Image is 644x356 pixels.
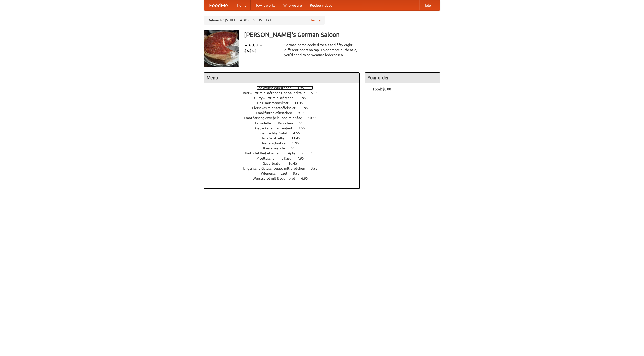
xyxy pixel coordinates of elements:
[257,101,294,105] span: Das Hausmannskost
[293,171,305,175] span: 8.95
[308,116,322,120] span: 10.45
[244,42,248,48] li: ★
[373,87,391,91] b: Total: $0.00
[255,121,315,125] a: Frikadelle mit Brötchen 6.95
[301,176,313,180] span: 6.95
[248,42,252,48] li: ★
[309,151,320,155] span: 5.95
[255,126,314,130] a: Gebackener Camenbert 7.55
[256,156,296,160] span: Maultaschen mit Käse
[297,86,309,90] span: 4.95
[311,166,323,170] span: 3.95
[204,16,325,25] div: Deliver to: [STREET_ADDRESS][US_STATE]
[306,0,336,10] a: Recipe videos
[263,161,288,165] span: Sauerbraten
[245,151,308,155] span: Kartoffel Reibekuchen mit Apfelmus
[255,126,298,130] span: Gebackener Camenbert
[249,48,252,53] li: $
[298,111,310,115] span: 9.95
[299,96,311,100] span: 5.95
[291,146,302,150] span: 6.95
[254,96,299,100] span: Currywurst mit Brötchen
[247,48,249,53] li: $
[301,106,313,110] span: 6.95
[260,136,309,140] a: Haus Salatteller 11.45
[260,131,292,135] span: Gemischter Salat
[204,73,359,83] h4: Menu
[299,121,310,125] span: 6.95
[263,161,306,165] a: Sauerbraten 10.45
[419,0,435,10] a: Help
[204,0,233,10] a: FoodMe
[261,171,309,175] a: Wienerschnitzel 8.95
[245,151,325,155] a: Kartoffel Reibekuchen mit Apfelmus 5.95
[298,126,310,130] span: 7.55
[257,101,312,105] a: Das Hausmannskost 11.45
[256,86,296,90] span: Bockwurst Würstchen
[263,146,290,150] span: Kaesepaetzle
[256,111,297,115] span: Frankfurter Würstchen
[243,91,310,95] span: Bratwurst mit Brötchen und Sauerkraut
[243,91,327,95] a: Bratwurst mit Brötchen und Sauerkraut 5.95
[252,48,254,53] li: $
[254,48,257,53] li: $
[252,106,317,110] a: Fleishkas mit Kartoffelsalat 6.95
[294,101,308,105] span: 11.45
[261,171,292,175] span: Wienerschnitzel
[260,131,309,135] a: Gemischter Salat 4.55
[259,42,263,48] li: ★
[244,116,326,120] a: Französische Zwiebelsuppe mit Käse 10.45
[244,30,440,40] h3: [PERSON_NAME]'s German Saloon
[252,42,255,48] li: ★
[251,0,279,10] a: How it works
[261,141,292,145] span: Jaegerschnitzel
[256,86,313,90] a: Bockwurst Würstchen 4.95
[244,116,307,120] span: Französische Zwiebelsuppe mit Käse
[297,156,309,160] span: 7.95
[252,106,301,110] span: Fleishkas mit Kartoffelsalat
[233,0,251,10] a: Home
[291,136,305,140] span: 11.45
[309,18,321,23] a: Change
[311,91,323,95] span: 5.95
[253,176,317,180] a: Wurstsalad mit Bauernbrot 6.95
[284,42,360,57] div: German home-cooked meals and fifty-eight different beers on tap. To get more authentic, you'd nee...
[292,141,304,145] span: 9.95
[260,136,291,140] span: Haus Salatteller
[279,0,306,10] a: Who we are
[261,141,308,145] a: Jaegerschnitzel 9.95
[256,156,313,160] a: Maultaschen mit Käse 7.95
[293,131,305,135] span: 4.55
[254,96,315,100] a: Currywurst mit Brötchen 5.95
[244,48,247,53] li: $
[255,121,298,125] span: Frikadelle mit Brötchen
[253,176,300,180] span: Wurstsalad mit Bauernbrot
[243,166,327,170] a: Ungarische Gulaschsuppe mit Brötchen 3.95
[255,42,259,48] li: ★
[204,30,239,67] img: angular.jpg
[263,146,307,150] a: Kaesepaetzle 6.95
[243,166,310,170] span: Ungarische Gulaschsuppe mit Brötchen
[256,111,314,115] a: Frankfurter Würstchen 9.95
[365,73,440,83] h4: Your order
[288,161,302,165] span: 10.45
